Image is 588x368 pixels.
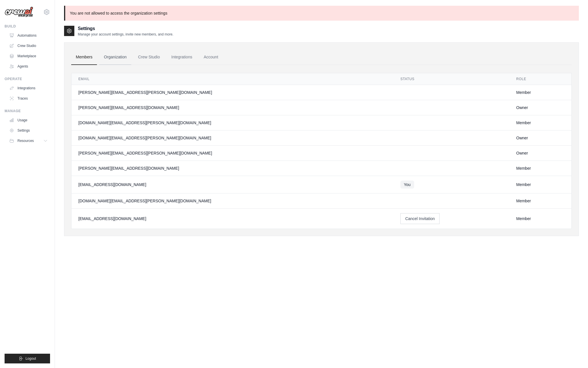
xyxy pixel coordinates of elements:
[509,73,571,85] th: Role
[5,77,50,81] div: Operate
[7,52,50,61] a: Marketplace
[78,135,387,141] div: [DOMAIN_NAME][EMAIL_ADDRESS][PERSON_NAME][DOMAIN_NAME]
[516,182,565,187] div: Member
[516,135,565,141] div: Owner
[71,50,97,65] a: Members
[7,116,50,125] a: Usage
[78,182,387,187] div: [EMAIL_ADDRESS][DOMAIN_NAME]
[5,109,50,113] div: Manage
[7,84,50,93] a: Integrations
[400,181,414,189] span: You
[5,7,33,17] img: Logo
[99,50,131,65] a: Organization
[78,32,173,37] p: Manage your account settings, invite new members, and more.
[78,150,387,156] div: [PERSON_NAME][EMAIL_ADDRESS][PERSON_NAME][DOMAIN_NAME]
[7,126,50,135] a: Settings
[516,105,565,110] div: Owner
[516,198,565,204] div: Member
[78,90,387,95] div: [PERSON_NAME][EMAIL_ADDRESS][PERSON_NAME][DOMAIN_NAME]
[78,165,387,171] div: [PERSON_NAME][EMAIL_ADDRESS][DOMAIN_NAME]
[78,25,173,32] h2: Settings
[78,216,387,221] div: [EMAIL_ADDRESS][DOMAIN_NAME]
[64,6,579,21] p: You are not allowed to access the organization settings
[394,73,509,85] th: Status
[7,41,50,50] a: Crew Studio
[78,105,387,110] div: [PERSON_NAME][EMAIL_ADDRESS][DOMAIN_NAME]
[516,165,565,171] div: Member
[7,62,50,71] a: Agents
[516,90,565,95] div: Member
[167,50,197,65] a: Integrations
[25,356,36,361] span: Logout
[516,150,565,156] div: Owner
[516,216,565,221] div: Member
[5,354,50,363] button: Logout
[7,136,50,145] button: Resources
[7,31,50,40] a: Automations
[78,120,387,126] div: [DOMAIN_NAME][EMAIL_ADDRESS][PERSON_NAME][DOMAIN_NAME]
[199,50,223,65] a: Account
[7,94,50,103] a: Traces
[134,50,164,65] a: Crew Studio
[17,139,34,143] span: Resources
[5,24,50,29] div: Build
[516,120,565,126] div: Member
[71,73,394,85] th: Email
[78,198,387,204] div: [DOMAIN_NAME][EMAIL_ADDRESS][PERSON_NAME][DOMAIN_NAME]
[400,213,440,224] button: Cancel Invitation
